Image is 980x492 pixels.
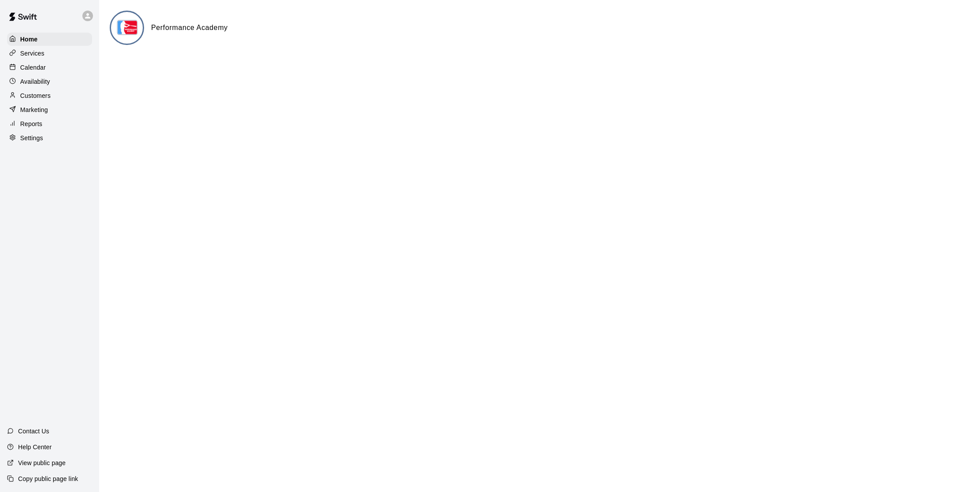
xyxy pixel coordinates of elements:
a: Home [7,33,92,46]
a: Availability [7,75,92,88]
p: Copy public page link [18,474,78,483]
a: Settings [7,131,92,145]
p: Calendar [20,63,46,72]
p: Contact Us [18,427,49,436]
a: Calendar [7,61,92,74]
a: Services [7,47,92,60]
p: Availability [20,77,50,86]
p: Reports [20,119,42,128]
p: View public page [18,458,66,467]
a: Reports [7,117,92,130]
a: Marketing [7,103,92,116]
p: Marketing [20,105,48,114]
img: Performance Academy logo [111,12,144,45]
p: Help Center [18,443,52,451]
p: Home [20,35,38,44]
p: Customers [20,91,51,100]
a: Customers [7,89,92,102]
p: Services [20,49,45,58]
p: Settings [20,134,43,142]
h6: Performance Academy [151,22,228,34]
